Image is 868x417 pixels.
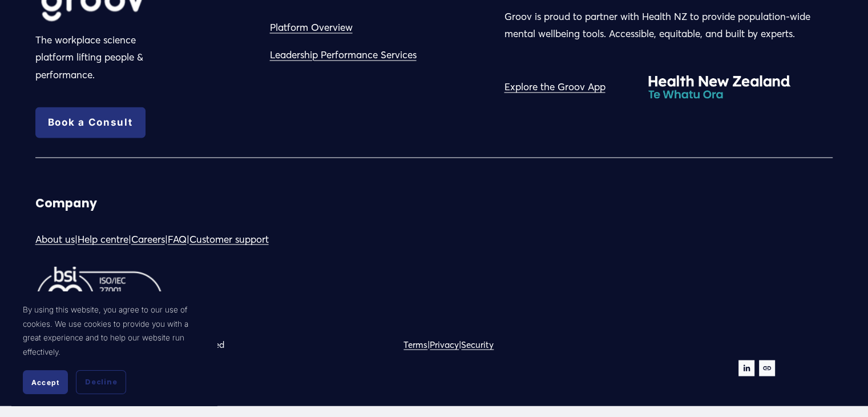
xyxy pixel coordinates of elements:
a: Explore the Groov App [504,78,605,96]
a: LinkedIn [738,360,754,376]
p: | | | | [35,230,431,248]
p: Copyright © 2024 Groov Ltd. All rights reserved [35,336,431,352]
a: Leadership Performance Services [269,46,416,64]
p: | | [403,336,665,352]
span: Decline [85,377,117,387]
a: Customer support [189,230,269,248]
button: Decline [76,370,126,394]
a: Careers [131,230,165,248]
a: URL [759,360,775,376]
p: By using this website, you agree to our use of cookies. We use cookies to provide you with a grea... [23,303,205,359]
a: Help centre [78,230,128,248]
strong: Company [35,195,97,211]
p: The workplace science platform lifting people & performance. [35,31,163,84]
a: Terms [403,336,427,352]
a: FAQ [168,230,187,248]
a: Platform Overview [269,19,352,37]
a: About us [35,230,75,248]
a: Privacy [430,336,459,352]
a: Security [461,336,494,352]
p: Groov is proud to partner with Health NZ to provide population-wide mental wellbeing tools. Acces... [504,8,833,43]
button: Accept [23,370,68,394]
section: Cookie banner [11,291,217,406]
a: Book a Consult [35,107,146,138]
span: Accept [31,378,59,387]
